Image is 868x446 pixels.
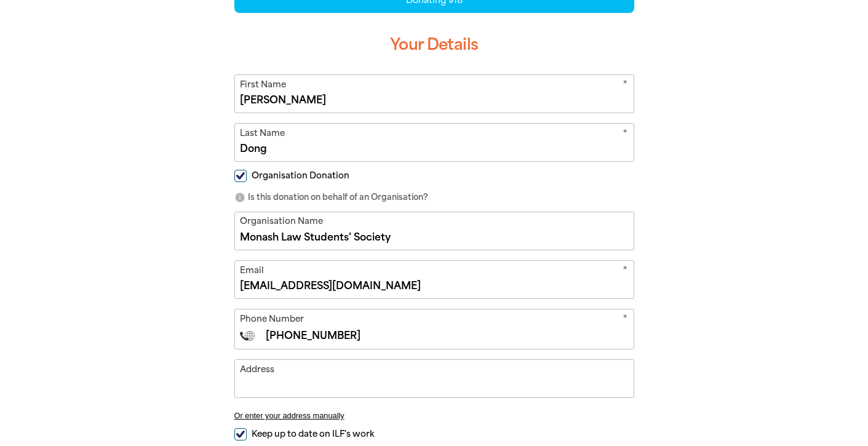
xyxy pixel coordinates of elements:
button: Or enter your address manually [234,411,634,420]
input: Keep up to date on ILF's work [234,428,247,440]
h3: Your Details [234,25,634,65]
i: Required [623,313,627,328]
p: Is this donation on behalf of an Organisation? [234,191,634,204]
input: Organisation Donation [234,170,247,182]
span: Organisation Donation [252,170,349,181]
i: info [234,192,245,203]
span: Keep up to date on ILF's work [252,428,374,440]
